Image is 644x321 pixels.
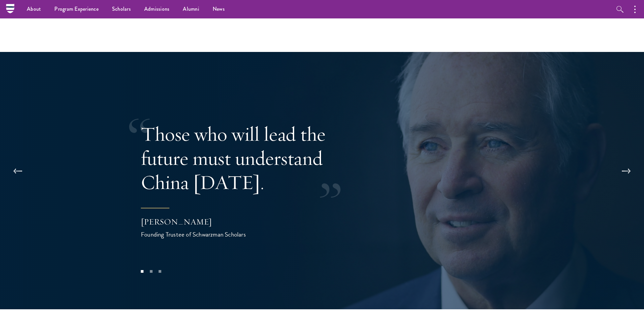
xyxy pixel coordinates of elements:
div: Founding Trustee of Schwarzman Scholars [141,230,275,239]
div: [PERSON_NAME] [141,216,275,228]
button: 2 of 3 [147,267,155,276]
button: 3 of 3 [156,267,164,276]
button: 1 of 3 [138,267,147,276]
p: Those who will lead the future must understand China [DATE]. [141,122,359,194]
